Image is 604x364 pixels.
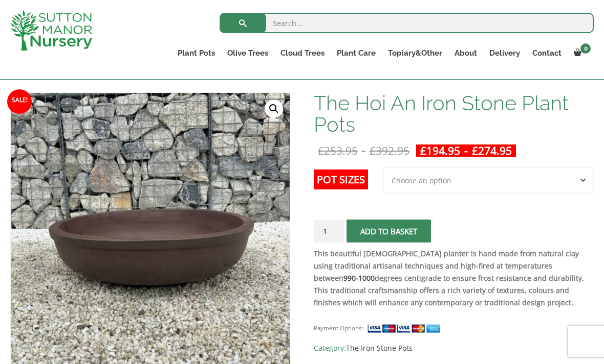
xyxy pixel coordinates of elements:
h1: The Hoi An Iron Stone Plant Pots [314,92,594,135]
label: Pot Sizes [314,169,368,189]
bdi: 194.95 [420,143,460,158]
a: Delivery [483,46,526,60]
span: Category: [314,342,594,354]
a: Contact [526,46,568,60]
a: Topiary&Other [382,46,448,60]
bdi: 392.95 [370,143,409,158]
a: Plant Pots [171,46,221,60]
a: 990-1000 [343,273,375,283]
button: Add to basket [347,220,431,242]
img: payment supported [367,323,444,334]
a: View full-screen image gallery [265,100,283,118]
a: About [448,46,483,60]
input: Product quantity [314,220,344,242]
a: Olive Trees [221,46,274,60]
span: 0 [580,43,591,54]
span: £ [420,143,426,158]
span: Sale! [7,89,32,114]
a: 0 [568,46,594,60]
a: The Iron Stone Pots [346,343,413,353]
ins: - [416,144,516,157]
a: Cloud Trees [274,46,331,60]
bdi: 274.95 [472,143,512,158]
a: Plant Care [331,46,382,60]
bdi: 253.95 [318,143,358,158]
strong: This beautiful [DEMOGRAPHIC_DATA] planter is hand made from natural clay using traditional artisa... [314,249,584,307]
span: £ [318,143,324,158]
span: £ [472,143,478,158]
input: Search... [220,13,594,33]
small: Payment Options: [314,324,363,332]
img: logo [10,10,92,51]
del: - [314,144,414,157]
span: £ [370,143,376,158]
